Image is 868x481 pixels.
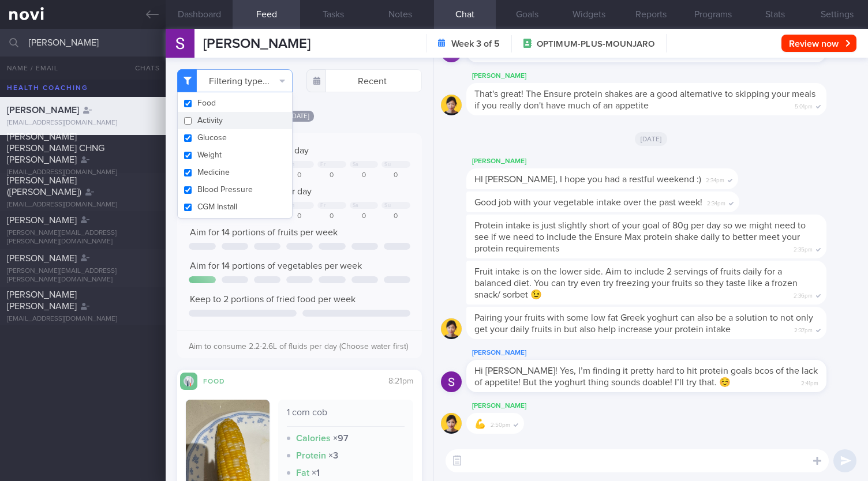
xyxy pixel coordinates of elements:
[203,37,310,51] span: [PERSON_NAME]
[794,289,813,300] span: 2:36pm
[466,346,861,360] div: [PERSON_NAME]
[466,69,861,83] div: [PERSON_NAME]
[178,181,292,198] button: Blood Pressure
[197,375,244,385] div: Food
[7,216,77,225] span: [PERSON_NAME]
[466,155,773,168] div: [PERSON_NAME]
[7,201,159,209] div: [EMAIL_ADDRESS][DOMAIN_NAME]
[635,132,668,146] span: [DATE]
[474,89,815,110] span: That's great! The Ensure protein shakes are a good alternative to skipping your meals if you real...
[474,198,702,207] span: Good job with your vegetable intake over the past week!
[781,35,856,52] button: Review now
[7,176,81,197] span: [PERSON_NAME] ([PERSON_NAME])
[190,295,356,304] span: Keep to 2 portions of fried food per week
[320,202,325,209] div: Fr
[353,202,359,209] div: Sa
[328,451,338,460] strong: × 3
[384,161,391,168] div: Su
[312,468,320,478] strong: × 1
[7,168,159,177] div: [EMAIL_ADDRESS][DOMAIN_NAME]
[474,366,818,387] span: Hi [PERSON_NAME]! Yes, I’m finding it pretty hard to hit protein goals bcos of the lack of appeti...
[466,399,559,413] div: [PERSON_NAME]
[7,229,159,246] div: [PERSON_NAME][EMAIL_ADDRESS][PERSON_NAME][DOMAIN_NAME]
[287,407,405,427] div: 1 corn cob
[795,100,813,111] span: 5:01pm
[296,468,309,478] strong: Fat
[384,202,391,209] div: Su
[381,212,410,221] div: 0
[178,129,292,146] button: Glucose
[7,119,159,127] div: [EMAIL_ADDRESS][DOMAIN_NAME]
[285,212,314,221] div: 0
[177,69,293,92] button: Filtering type...
[474,175,701,184] span: HI [PERSON_NAME], I hope you had a restful weekend :)
[320,161,325,168] div: Fr
[190,228,338,237] span: Aim for 14 portions of fruits per week
[451,38,500,50] strong: Week 3 of 5
[178,164,292,181] button: Medicine
[317,212,346,221] div: 0
[317,171,346,180] div: 0
[333,434,349,443] strong: × 97
[285,111,314,122] span: [DATE]
[7,290,77,311] span: [PERSON_NAME] [PERSON_NAME]
[296,451,326,460] strong: Protein
[190,261,362,270] span: Aim for 14 portions of vegetables per week
[178,146,292,164] button: Weight
[285,171,314,180] div: 0
[474,419,486,429] span: 💪
[474,221,806,253] span: Protein intake is just slightly short of your goal of 80g per day so we might need to see if we n...
[794,243,813,254] span: 2:35pm
[474,267,798,299] span: Fruit intake is on the lower side. Aim to include 2 servings of fruits daily for a balanced diet....
[119,57,166,80] button: Chats
[350,171,379,180] div: 0
[794,324,813,335] span: 2:37pm
[706,174,724,185] span: 2:34pm
[178,112,292,129] button: Activity
[7,132,104,164] span: [PERSON_NAME] [PERSON_NAME] CHNG [PERSON_NAME]
[7,254,77,263] span: [PERSON_NAME]
[350,212,379,221] div: 0
[801,377,818,388] span: 2:41pm
[491,418,510,429] span: 2:50pm
[474,313,813,334] span: Pairing your fruits with some low fat Greek yoghurt can also be a solution to not only get your d...
[7,106,79,115] span: [PERSON_NAME]
[353,161,359,168] div: Sa
[178,95,292,112] button: Food
[7,315,159,324] div: [EMAIL_ADDRESS][DOMAIN_NAME]
[7,267,159,284] div: [PERSON_NAME][EMAIL_ADDRESS][PERSON_NAME][DOMAIN_NAME]
[707,197,725,208] span: 2:34pm
[381,171,410,180] div: 0
[537,39,654,50] span: OPTIMUM-PLUS-MOUNJARO
[189,343,408,351] span: Aim to consume 2.2-2.6L of fluids per day (Choose water first)
[296,434,331,443] strong: Calories
[388,377,413,385] span: 8:21pm
[178,198,292,216] button: CGM Install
